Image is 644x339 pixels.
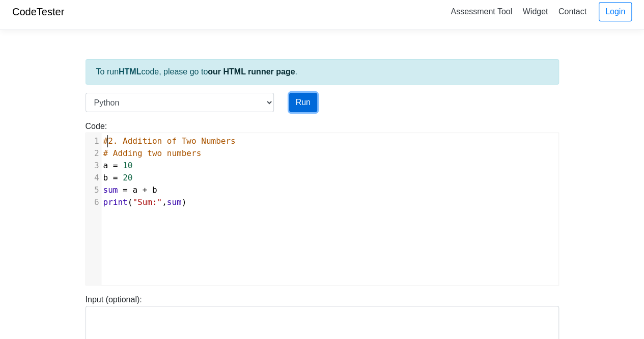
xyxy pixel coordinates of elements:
[86,184,101,196] div: 5
[554,3,591,20] a: Contact
[446,3,516,20] a: Assessment Tool
[12,6,64,17] a: CodeTester
[143,185,148,195] span: +
[132,197,162,207] span: "Sum:"
[86,147,101,160] div: 2
[103,173,108,182] span: b
[113,173,118,182] span: =
[78,120,567,285] div: Code:
[113,161,118,170] span: =
[208,67,295,76] a: our HTML runner page
[123,161,132,170] span: 10
[599,2,632,21] a: Login
[86,59,559,85] div: To run code, please go to .
[152,185,157,195] span: b
[123,173,132,182] span: 20
[86,172,101,184] div: 4
[103,197,187,207] span: ( , )
[103,148,202,158] span: # Adding two numbers
[86,135,101,147] div: 1
[132,185,137,195] span: a
[103,136,236,146] span: #2. Addition of Two Numbers
[103,197,128,207] span: print
[123,185,128,195] span: =
[167,197,182,207] span: sum
[119,67,141,76] strong: HTML
[289,93,317,112] button: Run
[103,185,118,195] span: sum
[103,161,108,170] span: a
[518,3,552,20] a: Widget
[86,196,101,208] div: 6
[86,160,101,172] div: 3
